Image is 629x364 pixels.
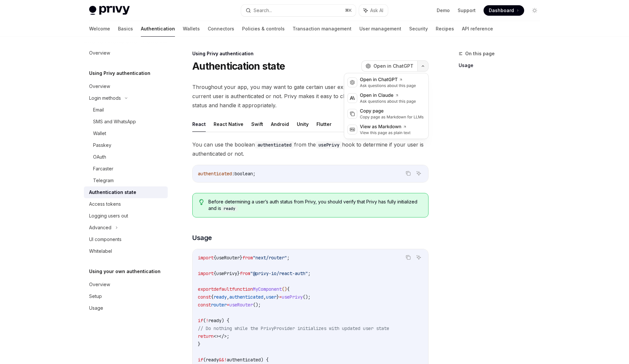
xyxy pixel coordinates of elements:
[84,151,168,163] a: OAuth
[214,333,227,339] span: <></>
[84,186,168,198] a: Authentication state
[360,92,416,99] div: Open in Claude
[198,318,203,323] span: if
[192,60,285,72] h1: Authentication state
[84,47,168,59] a: Overview
[89,188,136,196] div: Authentication state
[229,302,253,308] span: useRouter
[266,294,276,300] span: user
[360,83,416,88] div: Ask questions about this page
[89,6,130,15] img: light logo
[227,302,229,308] span: =
[93,153,106,161] div: OAuth
[208,318,221,323] span: ready
[282,286,287,292] span: ()
[84,234,168,245] a: UI components
[297,116,309,132] button: Unity
[360,124,411,130] div: View as Markdown
[192,233,212,242] span: Usage
[271,116,289,132] button: Android
[214,255,216,261] span: {
[360,114,424,120] div: Copy page as Markdown for LLMs
[89,82,110,90] div: Overview
[141,21,175,37] a: Authentication
[84,198,168,210] a: Access tokens
[84,80,168,92] a: Overview
[192,116,206,132] button: React
[93,130,106,137] div: Wallet
[360,108,424,114] div: Copy page
[84,290,168,302] a: Setup
[287,255,290,261] span: ;
[89,268,161,275] h5: Using your own authentication
[84,245,168,257] a: Whitelabel
[84,302,168,314] a: Usage
[276,294,279,300] span: }
[221,318,229,323] span: ) {
[404,169,412,178] button: Copy the contents from the code block
[240,270,250,276] span: from
[216,255,240,261] span: useRouter
[93,141,111,149] div: Passkey
[458,7,476,14] a: Support
[192,82,429,110] span: Throughout your app, you may want to gate certain user experiences based on whether the current u...
[459,60,545,71] a: Usage
[263,294,266,300] span: ,
[237,270,240,276] span: }
[93,177,114,184] div: Telegram
[198,255,214,261] span: import
[84,116,168,128] a: SMS and WhatsApp
[208,21,234,37] a: Connectors
[211,302,227,308] span: router
[198,325,389,331] span: // Do nothing while the PrivyProvider initializes with updated user state
[89,69,150,77] h5: Using Privy authentication
[206,357,219,363] span: ready
[84,128,168,139] a: Wallet
[232,286,253,292] span: function
[227,294,229,300] span: ,
[89,281,110,288] div: Overview
[214,116,243,132] button: React Native
[199,199,204,205] svg: Tip
[84,163,168,175] a: Farcaster
[409,21,428,37] a: Security
[89,49,110,57] div: Overview
[118,21,133,37] a: Basics
[214,286,232,292] span: default
[89,21,110,37] a: Welcome
[242,21,285,37] a: Policies & controls
[84,210,168,222] a: Logging users out
[436,21,454,37] a: Recipes
[253,171,256,177] span: ;
[93,118,136,126] div: SMS and WhatsApp
[462,21,493,37] a: API reference
[529,5,540,16] button: Toggle dark mode
[253,286,282,292] span: MyComponent
[93,106,104,114] div: Email
[198,302,211,308] span: const
[254,7,272,14] div: Search...
[345,8,352,13] span: ⌘ K
[198,270,214,276] span: import
[89,292,102,300] div: Setup
[198,286,214,292] span: export
[198,341,200,347] span: }
[465,50,495,58] span: On this page
[192,50,429,57] div: Using Privy authentication
[198,357,203,363] span: if
[198,294,211,300] span: const
[253,255,287,261] span: "next/router"
[316,141,342,148] code: usePrivy
[261,357,269,363] span: ) {
[206,318,208,323] span: !
[370,7,383,14] span: Ask AI
[303,294,311,300] span: ();
[287,286,290,292] span: {
[316,116,332,132] button: Flutter
[404,253,412,262] button: Copy the contents from the code block
[89,212,128,220] div: Logging users out
[192,140,429,158] span: You can use the boolean from the hook to determine if your user is authenticated or not.
[89,304,103,312] div: Usage
[214,270,216,276] span: {
[235,171,253,177] span: boolean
